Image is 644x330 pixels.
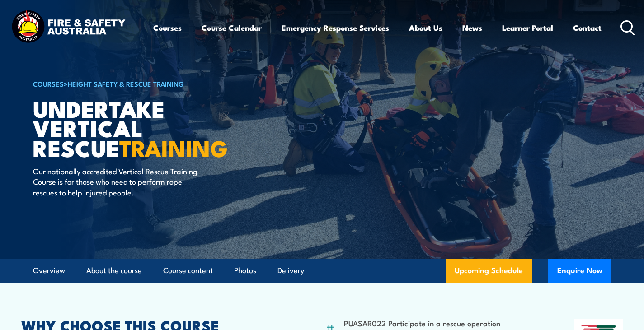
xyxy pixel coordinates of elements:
a: Photos [234,259,256,283]
h1: Undertake Vertical Rescue [33,98,256,157]
a: Learner Portal [502,16,553,40]
a: Overview [33,259,65,283]
a: Height Safety & Rescue Training [68,79,184,88]
a: Emergency Response Services [282,16,389,40]
a: COURSES [33,79,64,88]
a: News [462,16,482,40]
li: PUASAR022 Participate in a rescue operation [344,318,500,328]
a: About Us [409,16,442,40]
a: Contact [573,16,602,40]
h6: > [33,78,256,89]
a: Courses [153,16,182,40]
p: Our nationally accredited Vertical Rescue Training Course is for those who need to perform rope r... [33,166,198,197]
a: Course content [163,259,213,283]
a: Upcoming Schedule [446,259,532,283]
a: Delivery [277,259,304,283]
a: About the course [86,259,142,283]
strong: TRAINING [119,130,228,165]
a: Course Calendar [202,16,262,40]
button: Enquire Now [548,259,611,283]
